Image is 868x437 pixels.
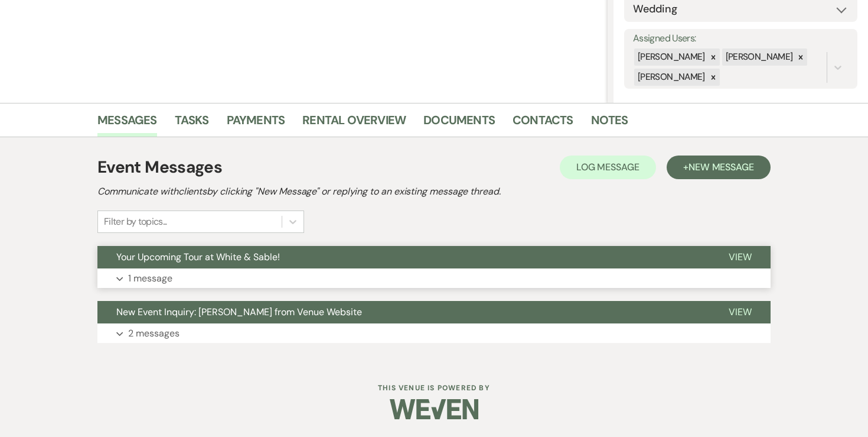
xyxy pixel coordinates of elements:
a: Rental Overview [302,111,406,137]
button: Log Message [560,156,656,179]
div: [PERSON_NAME] [634,69,707,86]
button: 1 message [97,268,771,289]
span: View [729,306,752,318]
button: New Event Inquiry: [PERSON_NAME] from Venue Website [97,301,710,323]
button: 2 messages [97,323,771,344]
span: Log Message [576,161,639,173]
span: New Event Inquiry: [PERSON_NAME] from Venue Website [116,306,362,318]
span: New Message [688,161,754,173]
button: Your Upcoming Tour at White & Sable! [97,246,710,268]
label: Assigned Users: [633,30,849,47]
p: 2 messages [128,326,180,341]
span: View [729,251,752,263]
h1: Event Messages [97,155,222,180]
a: Documents [423,111,495,137]
div: Filter by topics... [104,215,167,229]
button: View [710,301,771,323]
a: Payments [227,111,285,137]
img: Weven Logo [390,389,478,430]
p: 1 message [128,271,172,286]
a: Tasks [175,111,209,137]
span: Your Upcoming Tour at White & Sable! [116,251,280,263]
h2: Communicate with clients by clicking "New Message" or replying to an existing message thread. [97,184,771,199]
button: View [710,246,771,268]
a: Messages [97,111,157,137]
a: Contacts [513,111,573,137]
button: +New Message [667,156,771,179]
div: [PERSON_NAME] [634,48,707,66]
div: [PERSON_NAME] [722,48,795,66]
a: Notes [591,111,628,137]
